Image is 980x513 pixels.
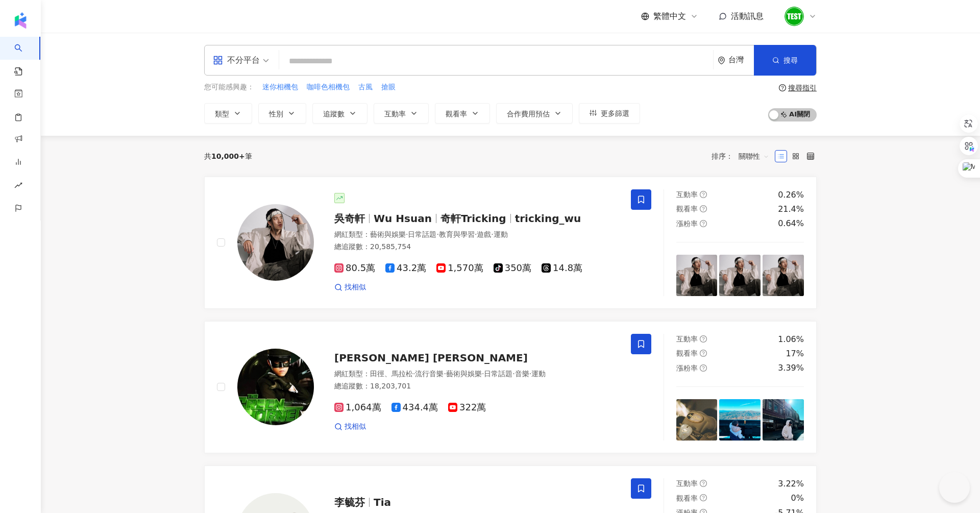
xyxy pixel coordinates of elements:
[204,152,252,160] div: 共 筆
[204,82,254,92] span: 您可能感興趣：
[739,148,769,164] span: 關聯性
[712,148,775,164] div: 排序：
[446,370,482,378] span: 藝術與娛樂
[237,204,314,281] img: KOL Avatar
[258,103,306,124] button: 性別
[718,57,725,64] span: environment
[676,190,698,199] span: 互動率
[323,110,345,118] span: 追蹤數
[601,109,629,117] span: 更多篩選
[791,493,804,504] div: 0%
[676,479,698,487] span: 互動率
[778,334,804,345] div: 1.06%
[312,103,367,124] button: 追蹤數
[237,349,314,425] img: KOL Avatar
[475,230,477,238] span: ·
[334,369,619,379] div: 網紅類型 ：
[482,370,484,378] span: ·
[408,230,436,238] span: 日常話題
[700,494,707,501] span: question-circle
[334,263,375,274] span: 80.5萬
[700,350,707,357] span: question-circle
[700,480,707,487] span: question-circle
[491,230,493,238] span: ·
[334,282,366,292] a: 找相似
[370,230,406,238] span: 藝術與娛樂
[358,82,373,92] span: 古風
[700,205,707,212] span: question-circle
[374,496,391,508] span: Tia
[653,11,686,22] span: 繁體中文
[676,399,718,441] img: post-image
[385,263,426,274] span: 43.2萬
[436,230,438,238] span: ·
[334,352,528,364] span: [PERSON_NAME] [PERSON_NAME]
[515,370,529,378] span: 音樂
[334,402,381,413] span: 1,064萬
[579,103,640,124] button: 更多篩選
[529,370,531,378] span: ·
[788,84,817,92] div: 搜尋指引
[334,496,365,508] span: 李毓芬
[440,212,506,225] span: 奇軒Tricking
[334,212,365,225] span: 吳奇軒
[204,103,252,124] button: 類型
[676,219,698,228] span: 漲粉率
[700,335,707,343] span: question-circle
[269,110,283,118] span: 性別
[448,402,486,413] span: 322萬
[358,82,373,93] button: 古風
[334,230,619,240] div: 網紅類型 ：
[939,472,970,503] iframe: Help Scout Beacon - Open
[374,212,432,225] span: Wu Hsuan
[374,103,429,124] button: 互動率
[345,282,366,292] span: 找相似
[719,255,761,296] img: post-image
[786,348,804,359] div: 17%
[477,230,491,238] span: 遊戲
[413,370,415,378] span: ·
[204,177,817,309] a: KOL Avatar吳奇軒Wu Hsuan奇軒Trickingtricking_wu網紅類型：藝術與娛樂·日常話題·教育與學習·遊戲·運動總追蹤數：20,585,75480.5萬43.2萬1,5...
[334,422,366,432] a: 找相似
[700,364,707,372] span: question-circle
[14,175,22,198] span: rise
[676,205,698,213] span: 觀看率
[262,82,299,93] button: 迷你相機包
[731,11,764,21] span: 活動訊息
[345,422,366,432] span: 找相似
[444,370,446,378] span: ·
[381,82,396,93] button: 搶眼
[778,189,804,201] div: 0.26%
[211,152,245,160] span: 10,000+
[507,110,550,118] span: 合作費用預估
[436,263,483,274] span: 1,570萬
[306,82,350,93] button: 咖啡色相機包
[512,370,514,378] span: ·
[763,399,804,441] img: post-image
[406,230,408,238] span: ·
[435,103,490,124] button: 觀看率
[334,242,619,252] div: 總追蹤數 ： 20,585,754
[754,45,816,76] button: 搜尋
[676,494,698,502] span: 觀看率
[728,56,754,64] div: 台灣
[531,370,546,378] span: 運動
[676,349,698,357] span: 觀看率
[700,191,707,198] span: question-circle
[484,370,512,378] span: 日常話題
[334,381,619,392] div: 總追蹤數 ： 18,203,701
[719,399,761,441] img: post-image
[676,364,698,372] span: 漲粉率
[370,370,413,378] span: 田徑、馬拉松
[542,263,582,274] span: 14.8萬
[439,230,475,238] span: 教育與學習
[391,402,438,413] span: 434.4萬
[215,110,229,118] span: 類型
[676,335,698,343] span: 互動率
[307,82,350,92] span: 咖啡色相機包
[778,478,804,490] div: 3.22%
[213,55,223,65] span: appstore
[12,12,29,29] img: logo icon
[213,52,260,68] div: 不分平台
[446,110,467,118] span: 觀看率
